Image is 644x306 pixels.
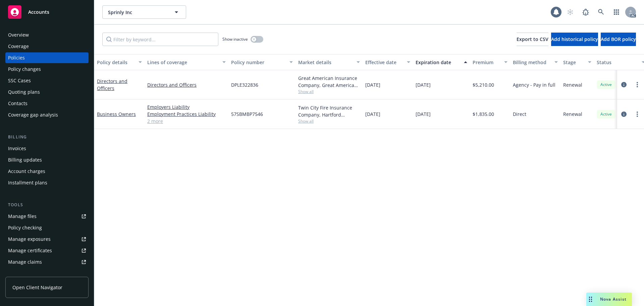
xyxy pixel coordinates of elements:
div: Manage files [8,211,37,222]
span: Renewal [563,111,582,118]
div: Great American Insurance Company, Great American Insurance Group, Brown & Riding Insurance Servic... [298,75,360,89]
div: Manage claims [8,257,42,267]
a: Overview [5,30,89,40]
span: [DATE] [416,81,431,88]
div: Twin City Fire Insurance Company, Hartford Insurance Group [298,104,360,118]
div: Drag to move [586,293,595,306]
span: Nova Assist [600,296,627,302]
a: Switch app [610,5,623,19]
span: Sprinly Inc [108,9,166,16]
a: Policies [5,52,89,63]
a: Quoting plans [5,87,89,97]
a: SSC Cases [5,75,89,86]
a: Manage claims [5,257,89,267]
a: 2 more [147,118,226,125]
span: Show all [298,89,360,94]
div: SSC Cases [8,75,31,86]
a: Policy changes [5,64,89,75]
button: Effective date [363,54,413,70]
span: 57SBMBP7546 [231,111,263,118]
input: Filter by keyword... [102,33,218,46]
div: Expiration date [416,59,460,66]
div: Stage [563,59,584,66]
button: Lines of coverage [145,54,228,70]
button: Add historical policy [551,33,598,46]
div: Status [597,59,638,66]
div: Contacts [8,98,28,109]
button: Premium [470,54,510,70]
button: Expiration date [413,54,470,70]
span: Active [599,82,613,88]
a: Invoices [5,143,89,154]
a: Manage exposures [5,234,89,245]
div: Effective date [365,59,403,66]
button: Sprinly Inc [102,5,186,19]
span: [DATE] [416,111,431,118]
button: Export to CSV [517,33,548,46]
span: Show inactive [222,36,248,42]
a: Coverage gap analysis [5,110,89,120]
span: Renewal [563,81,582,88]
a: Business Owners [97,111,136,117]
button: Policy number [228,54,296,70]
div: Manage exposures [8,234,51,245]
button: Nova Assist [586,293,632,306]
span: Add historical policy [551,36,598,42]
a: Accounts [5,3,89,21]
button: Billing method [510,54,560,70]
div: Account charges [8,166,45,177]
span: $1,835.00 [473,111,494,118]
a: circleInformation [620,110,628,118]
a: Contacts [5,98,89,109]
a: Account charges [5,166,89,177]
span: Direct [513,111,526,118]
div: Coverage [8,41,29,52]
div: Policies [8,52,25,63]
div: Tools [5,202,89,208]
a: Employment Practices Liability [147,111,226,118]
div: Policy number [231,59,285,66]
a: Manage certificates [5,245,89,256]
div: Manage BORs [8,268,40,279]
a: Employers Liability [147,103,226,111]
div: Overview [8,30,29,40]
div: Market details [298,59,353,66]
a: Coverage [5,41,89,52]
button: Market details [296,54,363,70]
span: [DATE] [365,111,380,118]
div: Quoting plans [8,87,40,97]
div: Lines of coverage [147,59,218,66]
div: Coverage gap analysis [8,110,58,120]
a: more [633,110,641,118]
button: Add BOR policy [601,33,636,46]
div: Installment plans [8,177,47,188]
div: Policy changes [8,64,41,75]
a: Manage BORs [5,268,89,279]
a: Installment plans [5,177,89,188]
button: Stage [560,54,594,70]
span: Open Client Navigator [12,284,62,291]
span: $5,210.00 [473,81,494,88]
a: Search [594,5,608,19]
div: Billing method [513,59,550,66]
div: Billing updates [8,155,42,165]
div: Manage certificates [8,245,52,256]
a: Directors and Officers [147,81,226,88]
div: Billing [5,134,89,140]
div: Invoices [8,143,26,154]
a: Manage files [5,211,89,222]
div: Policy details [97,59,135,66]
a: more [633,81,641,89]
a: Directors and Officers [97,78,127,91]
span: Export to CSV [517,36,548,42]
div: Policy checking [8,222,42,233]
a: Report a Bug [579,5,592,19]
a: circleInformation [620,81,628,89]
a: Policy checking [5,222,89,233]
div: Premium [473,59,500,66]
a: Start snowing [563,5,577,19]
span: [DATE] [365,81,380,88]
span: Active [599,111,613,117]
span: Accounts [28,9,49,15]
span: DPLE322836 [231,81,258,88]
